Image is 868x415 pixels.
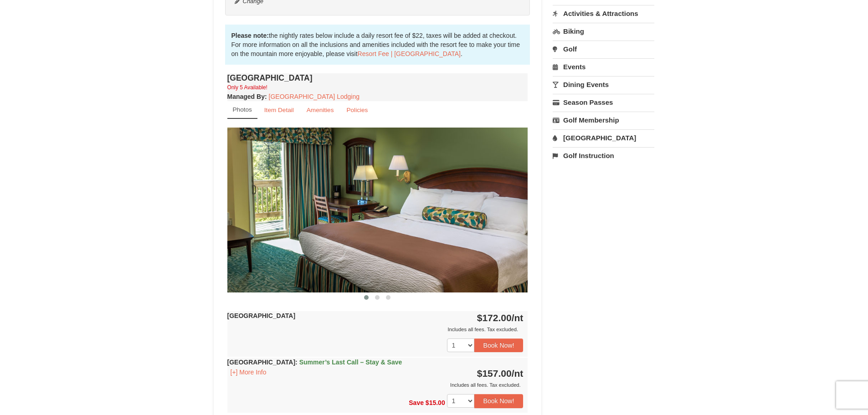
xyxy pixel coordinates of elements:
[477,368,512,379] span: $157.00
[553,112,654,128] a: Golf Membership
[269,93,360,100] a: [GEOGRAPHIC_DATA] Lodging
[512,313,524,323] span: /nt
[227,101,257,119] a: Photos
[295,359,298,366] span: :
[553,76,654,93] a: Dining Events
[231,32,269,39] strong: Please note:
[227,367,270,377] button: [+] More Info
[477,313,524,323] strong: $172.00
[227,380,524,389] div: Includes all fees. Tax excluded.
[307,107,334,113] small: Amenities
[358,50,461,57] a: Resort Fee | [GEOGRAPHIC_DATA]
[553,23,654,40] a: Biking
[553,5,654,22] a: Activities & Attractions
[346,107,368,113] small: Policies
[512,368,524,379] span: /nt
[227,93,265,100] span: Managed By
[553,58,654,75] a: Events
[258,101,300,119] a: Item Detail
[553,94,654,111] a: Season Passes
[474,338,524,352] button: Book Now!
[409,399,424,406] span: Save
[426,399,445,406] span: $15.00
[299,359,402,366] span: Summer’s Last Call – Stay & Save
[553,129,654,146] a: [GEOGRAPHIC_DATA]
[225,25,530,65] div: the nightly rates below include a daily resort fee of $22, taxes will be added at checkout. For m...
[227,128,528,292] img: 18876286-36-6bbdb14b.jpg
[227,325,524,334] div: Includes all fees. Tax excluded.
[233,106,252,113] small: Photos
[227,359,402,366] strong: [GEOGRAPHIC_DATA]
[227,312,296,319] strong: [GEOGRAPHIC_DATA]
[264,107,294,113] small: Item Detail
[227,84,267,91] small: Only 5 Available!
[553,147,654,164] a: Golf Instruction
[227,73,528,82] h4: [GEOGRAPHIC_DATA]
[340,101,374,119] a: Policies
[474,394,524,408] button: Book Now!
[227,93,267,100] strong: :
[301,101,340,119] a: Amenities
[553,41,654,57] a: Golf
